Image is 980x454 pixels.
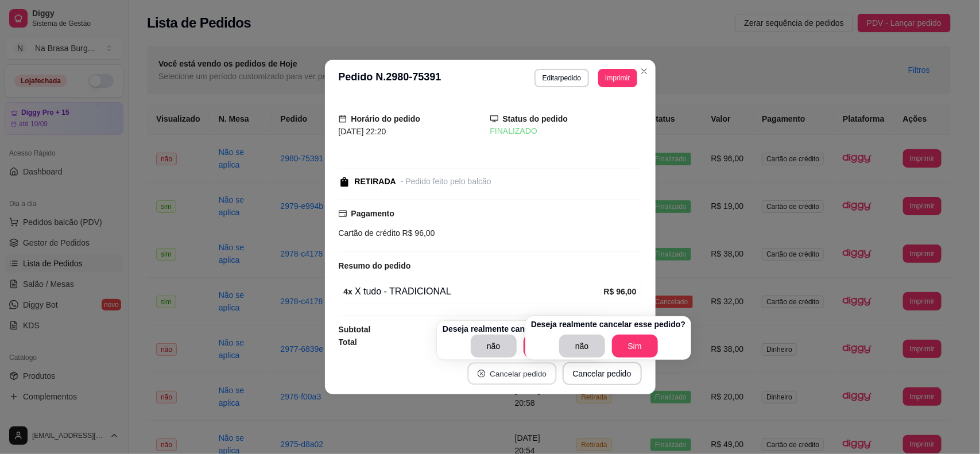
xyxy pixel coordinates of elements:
[598,69,637,87] button: Imprimir
[467,363,556,385] button: close-circleCancelar pedido
[339,69,441,87] h3: Pedido N. 2980-75391
[611,335,657,358] button: Sim
[351,114,421,123] strong: Horário do pedido
[559,335,605,358] button: não
[339,127,386,136] span: [DATE] 22:20
[503,114,568,123] strong: Status do pedido
[400,228,435,238] span: R$ 96,00
[339,325,371,334] strong: Subtotal
[339,115,347,123] span: calendar
[339,261,411,270] strong: Resumo do pedido
[523,335,569,358] button: Sim
[401,176,491,188] div: - Pedido feito pelo balcão
[490,125,642,137] div: FINALIZADO
[351,209,394,218] strong: Pagamento
[531,319,685,330] p: Deseja realmente cancelar esse pedido?
[604,287,637,296] strong: R$ 96,00
[635,62,653,80] button: Close
[339,337,357,347] strong: Total
[443,323,597,335] p: Deseja realmente cancelar esse pedido?
[339,209,347,218] span: credit-card
[490,115,498,123] span: desktop
[563,362,642,385] button: Cancelar pedido
[339,228,400,238] span: Cartão de crédito
[470,335,516,358] button: não
[355,176,396,188] div: RETIRADA
[344,287,353,296] strong: 4 x
[477,370,485,378] span: close-circle
[344,285,604,298] div: X tudo - TRADICIONAL
[534,69,589,87] button: Editarpedido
